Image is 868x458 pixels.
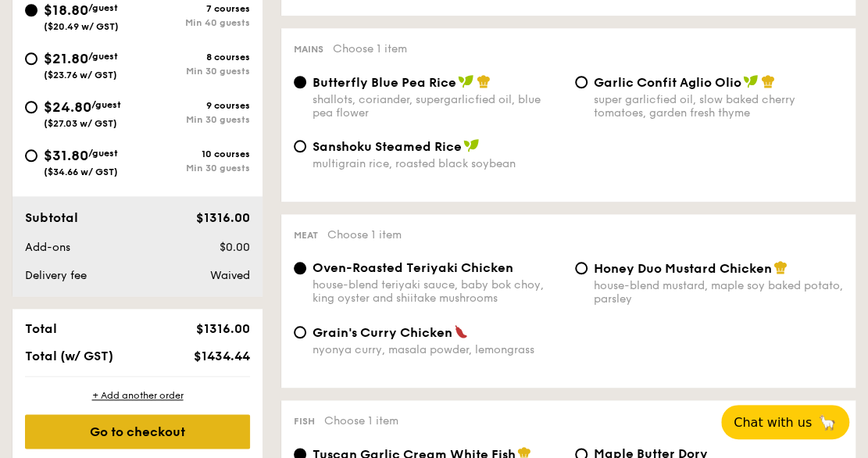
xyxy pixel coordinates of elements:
[88,2,118,13] span: /guest
[313,139,462,154] span: Sanshoku Steamed Rice
[25,414,250,449] div: Go to checkout
[454,324,468,338] img: icon-spicy.37a8142b.svg
[44,147,88,164] span: $31.80
[138,3,250,14] div: 7 courses
[575,76,588,88] input: Garlic Confit Aglio Oliosuper garlicfied oil, slow baked cherry tomatoes, garden fresh thyme
[294,262,306,274] input: Oven-Roasted Teriyaki Chickenhouse-blend teriyaki sauce, baby bok choy, king oyster and shiitake ...
[313,260,513,275] span: Oven-Roasted Teriyaki Chicken
[25,269,87,282] span: Delivery fee
[25,52,38,65] input: $21.80/guest($23.76 w/ GST)8 coursesMin 30 guests
[761,74,775,88] img: icon-chef-hat.a58ddaea.svg
[194,349,250,363] span: $1434.44
[773,260,788,274] img: icon-chef-hat.a58ddaea.svg
[44,98,91,116] span: $24.80
[313,75,456,90] span: Butterfly Blue Pea Rice
[477,74,491,88] img: icon-chef-hat.a58ddaea.svg
[44,21,119,32] span: ($20.49 w/ GST)
[88,148,118,159] span: /guest
[294,326,306,338] input: Grain's Curry Chickennyonya curry, masala powder, lemongrass
[294,140,306,152] input: Sanshoku Steamed Ricemultigrain rice, roasted black soybean
[594,75,741,90] span: Garlic Confit Aglio Olio
[294,44,323,55] span: Mains
[44,166,118,177] span: ($34.66 w/ GST)
[196,210,250,225] span: $1316.00
[463,138,479,152] img: icon-vegan.f8ff3823.svg
[313,157,563,170] div: multigrain rice, roasted black soybean
[313,278,563,305] div: house-blend teriyaki sauce, baby bok choy, king oyster and shiitake mushrooms
[25,349,113,363] span: Total (w/ GST)
[575,262,588,274] input: Honey Duo Mustard Chickenhouse-blend mustard, maple soy baked potato, parsley
[458,74,473,88] img: icon-vegan.f8ff3823.svg
[594,93,844,120] div: super garlicfied oil, slow baked cherry tomatoes, garden fresh thyme
[88,51,118,62] span: /guest
[138,66,250,77] div: Min 30 guests
[594,279,844,306] div: house-blend mustard, maple soy baked potato, parsley
[138,52,250,63] div: 8 courses
[734,415,812,430] span: Chat with us
[327,228,402,242] span: Choose 1 item
[294,76,306,88] input: Butterfly Blue Pea Riceshallots, coriander, supergarlicfied oil, blue pea flower
[44,70,117,81] span: ($23.76 w/ GST)
[818,413,837,431] span: 🦙
[313,343,563,356] div: nyonya curry, masala powder, lemongrass
[721,405,849,439] button: Chat with us🦙
[138,163,250,174] div: Min 30 guests
[594,261,772,276] span: Honey Duo Mustard Chicken
[294,230,318,241] span: Meat
[196,321,250,336] span: $1316.00
[294,416,315,427] span: Fish
[25,4,38,16] input: $18.80/guest($20.49 w/ GST)7 coursesMin 40 guests
[91,99,121,110] span: /guest
[44,118,117,129] span: ($27.03 w/ GST)
[313,325,452,340] span: Grain's Curry Chicken
[44,2,88,19] span: $18.80
[333,42,407,55] span: Choose 1 item
[210,269,250,282] span: Waived
[743,74,759,88] img: icon-vegan.f8ff3823.svg
[220,241,250,254] span: $0.00
[25,149,38,162] input: $31.80/guest($34.66 w/ GST)10 coursesMin 30 guests
[138,17,250,28] div: Min 40 guests
[25,389,250,402] div: + Add another order
[138,100,250,111] div: 9 courses
[138,114,250,125] div: Min 30 guests
[25,210,78,225] span: Subtotal
[138,148,250,159] div: 10 courses
[25,321,57,336] span: Total
[44,50,88,67] span: $21.80
[324,414,398,428] span: Choose 1 item
[25,101,38,113] input: $24.80/guest($27.03 w/ GST)9 coursesMin 30 guests
[25,241,70,254] span: Add-ons
[313,93,563,120] div: shallots, coriander, supergarlicfied oil, blue pea flower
